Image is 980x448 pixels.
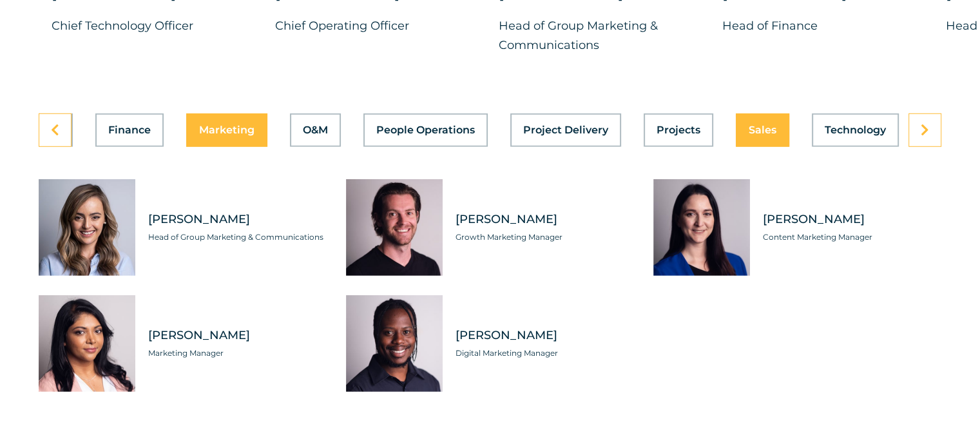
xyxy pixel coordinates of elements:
[108,125,151,135] span: Finance
[148,211,327,228] span: [PERSON_NAME]
[722,16,927,35] p: Head of Finance
[199,125,255,135] span: Marketing
[523,125,608,135] span: Project Delivery
[303,125,328,135] span: O&M
[148,347,327,360] span: Marketing Manager
[763,231,941,244] span: Content Marketing Manager
[456,327,634,344] span: [PERSON_NAME]
[499,16,703,55] p: Head of Group Marketing & Communications
[39,113,941,392] div: Tabs. Open items with Enter or Space, close with Escape and navigate using the Arrow keys.
[749,125,776,135] span: Sales
[52,16,256,35] p: Chief Technology Officer
[456,231,634,244] span: Growth Marketing Manager
[657,125,700,135] span: Projects
[763,211,941,228] span: [PERSON_NAME]
[275,16,479,35] p: Chief Operating Officer
[825,125,886,135] span: Technology
[456,211,634,228] span: [PERSON_NAME]
[148,231,327,244] span: Head of Group Marketing & Communications
[376,125,475,135] span: People Operations
[148,327,327,344] span: [PERSON_NAME]
[456,347,634,360] span: Digital Marketing Manager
